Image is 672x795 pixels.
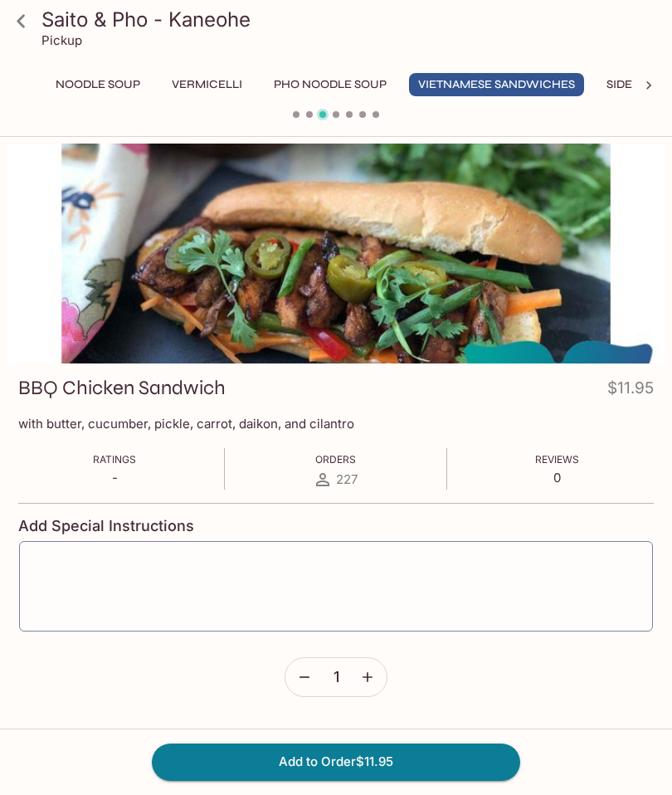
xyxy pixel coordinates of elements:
button: Add to Order$11.95 [152,744,520,780]
h3: Saito & Pho - Kaneohe [41,7,659,32]
h4: Add Special Instructions [18,517,654,535]
p: with butter, cucumber, pickle, carrot, daikon, and cilantro [18,416,654,432]
button: Pho Noodle Soup [265,73,396,96]
h3: BBQ Chicken Sandwich [18,375,226,401]
span: Reviews [535,453,579,466]
p: - [93,470,136,485]
p: Pickup [41,32,82,48]
button: Vietnamese Sandwiches [409,73,584,96]
p: 0 [535,470,579,485]
button: Noodle Soup [46,73,149,96]
button: Vermicelli [163,73,251,96]
span: 1 [334,668,339,686]
span: 227 [336,471,358,487]
span: Ratings [93,453,136,466]
h4: $11.95 [607,375,654,407]
span: Orders [315,453,356,466]
div: BBQ Chicken Sandwich [7,144,665,363]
